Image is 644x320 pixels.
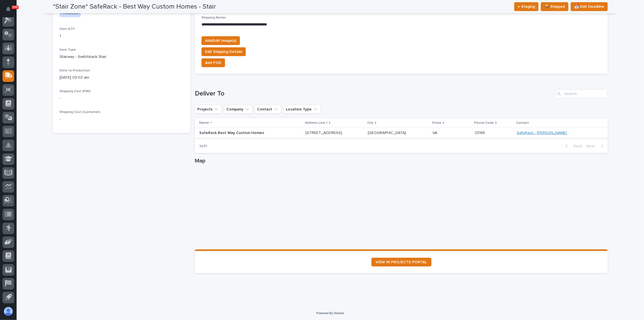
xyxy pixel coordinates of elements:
[201,36,240,45] button: Add/Edit Image(s)
[195,166,608,249] iframe: Map
[60,96,184,101] p: -
[555,89,608,98] input: Search
[475,130,486,135] p: 23188
[199,131,296,135] p: SafeRack Best Way Custom Homes
[514,2,539,11] button: ← Staging
[2,306,14,317] button: users-avatar
[376,260,427,264] span: VIEW IN PROJECTS PORTAL
[433,130,438,135] p: VA
[60,110,100,114] span: Shipping Cost (Customer)
[7,7,14,16] div: Notifications100
[306,131,363,135] p: [STREET_ADDRESS]
[570,144,582,149] span: Back
[574,3,604,10] span: 📆 Edit Deadline
[60,48,76,51] span: Item Type
[544,3,565,10] span: 📦 Shipped
[2,3,14,15] button: Notifications
[305,120,327,126] p: Address Line 1
[571,2,608,11] button: 📆 Edit Deadline
[205,37,236,44] span: Add/Edit Image(s)
[224,105,252,114] button: Company
[195,105,222,114] button: Projects
[60,69,90,72] span: Date to Production
[371,258,431,267] a: VIEW IN PROJECTS PORTAL
[199,120,209,126] p: Name
[584,144,608,149] button: Next
[561,144,584,149] button: Back
[368,130,407,135] p: [GEOGRAPHIC_DATA]
[60,54,184,60] p: Stairway - Switchback Stair
[195,140,211,153] p: 1 of 1
[201,16,226,19] span: Shipping Notes
[201,58,225,67] button: Add POD
[541,2,568,11] button: 📦 Shipped
[195,158,608,164] h1: Map
[60,33,184,39] p: 1
[60,90,90,93] span: Shipping Cost (PWI)
[316,311,344,315] a: Powered By Stacker
[367,120,373,126] p: City
[60,75,184,81] p: [DATE] 09:03 am
[283,105,321,114] button: Location Type
[60,117,184,122] p: -
[12,5,18,9] p: 100
[195,128,608,138] tr: SafeRack Best Way Custom Homes[STREET_ADDRESS][GEOGRAPHIC_DATA][GEOGRAPHIC_DATA] VAVA 2318823188 ...
[517,131,567,135] a: SafeRack - [PERSON_NAME]
[195,90,553,98] h1: Deliver To
[60,27,75,31] span: Item QTY
[474,120,494,126] p: Postal Code
[432,120,441,126] p: State
[201,47,246,56] button: Edit Shipping Details
[516,120,529,126] p: Contact
[255,105,281,114] button: Contact
[205,48,242,55] span: Edit Shipping Details
[205,60,221,66] span: Add POD
[53,3,216,11] h2: *Stair Zone* SafeRack - Best Way Custom Homes - Stair
[586,144,599,149] span: Next
[518,3,535,10] span: ← Staging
